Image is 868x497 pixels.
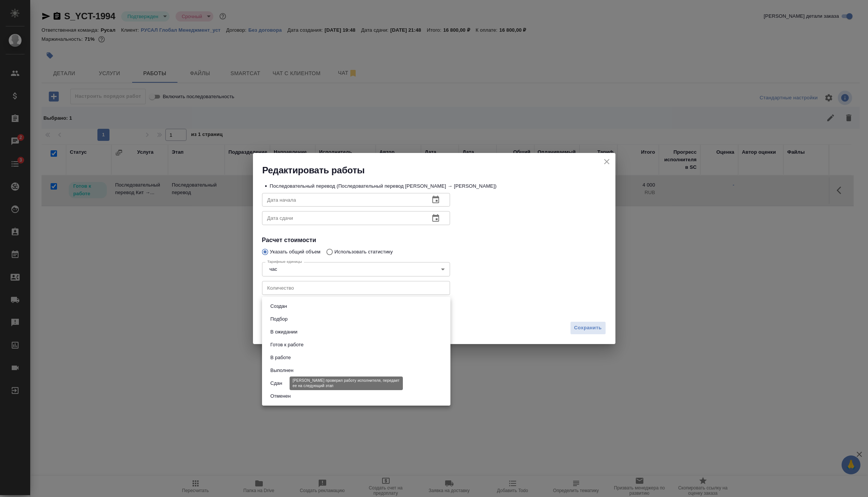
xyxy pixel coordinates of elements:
button: Выполнен [268,366,296,375]
button: Создан [268,302,289,310]
button: В ожидании [268,328,300,336]
button: Подбор [268,315,290,323]
button: Сдан [268,379,284,387]
button: Отменен [268,392,293,400]
button: В работе [268,353,293,362]
button: Готов к работе [268,341,306,349]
